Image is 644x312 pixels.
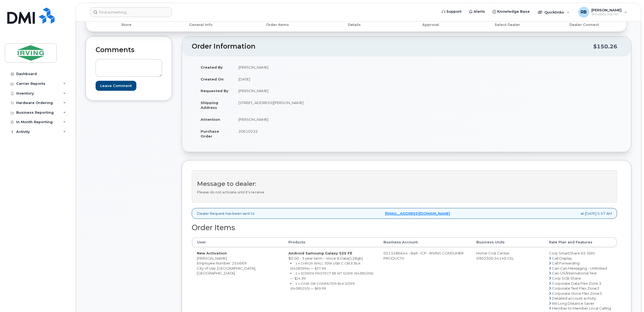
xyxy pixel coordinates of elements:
h2: Order Items [192,224,617,232]
span: Call Forwarding [552,261,579,265]
h2: Order Information [192,43,593,50]
th: Business Account [379,237,472,247]
td: [PERSON_NAME] [234,113,403,125]
a: 4 Details [316,22,393,27]
a: [EMAIL_ADDRESS][DOMAIN_NAME] [385,211,450,216]
span: Member to Member Local Calling [552,306,611,310]
th: Rate Plan and Features [544,237,617,247]
span: Alerts [474,9,485,14]
a: 1 Store [90,22,163,27]
a: 3 Order Items [239,22,316,27]
strong: Created On [201,77,224,81]
span: Corporate Text Flex Zone3 [552,286,599,290]
strong: Shipping Address [201,100,218,110]
span: Corp 5GB Share [552,276,581,280]
a: 6 Select Dealer [469,22,546,27]
a: Alerts [465,6,489,17]
strong: New Activation [197,251,227,255]
p: Details [318,22,390,27]
th: Products [284,237,378,247]
small: 1 x CASE OB COMMUTER BLK S25FE (64385255) — $69.99 [290,281,355,291]
div: Home Cost Center: 0903300.54140.CEL [476,251,539,261]
strong: Attention [201,117,220,122]
span: Call Display [552,256,572,260]
span: Can-US/International Text [552,271,597,275]
p: Order Items [241,22,314,27]
span: Quicklinks [544,10,564,14]
span: Intl Long Distance Saver [552,301,594,306]
strong: Android Samsung Galaxy S25 FE [288,251,352,255]
span: Can-Can Messaging - Unlimited [552,266,607,270]
strong: Created By [201,65,223,69]
p: Store [92,22,160,27]
small: 1 x CHRGR WALL 30W USB-C CBLE BLK (64283994) — $37.99 [290,261,360,270]
td: [STREET_ADDRESS][PERSON_NAME] [234,97,403,113]
span: Knowledge Base [497,9,530,14]
h3: Message to dealer: [197,180,612,187]
span: Employee Number: 255669 [197,261,247,265]
input: Find something... [90,7,172,17]
span: Support [446,9,461,14]
p: Please do not activate until it's receive [197,190,612,195]
td: [PERSON_NAME] [234,61,403,73]
a: Support [438,6,465,17]
input: Leave Comment [96,81,136,91]
a: Knowledge Base [489,6,534,17]
a: 2 General Info [163,22,239,27]
strong: Purchase Order [201,129,219,139]
p: General Info [165,22,237,27]
th: User [192,237,284,247]
span: Wireless Admin [591,12,622,16]
span: Corporate Voice Flex Zone3 [552,291,602,296]
a: 5 Approval [392,22,469,27]
small: 1 x SCREEN PROTECT BE KIT S25FE (64385256) — $24.99 [290,271,373,280]
span: Detailed account activity [552,296,596,300]
span: RB [581,9,587,15]
h2: Comments [96,46,162,54]
div: Dealer Request has been sent to at [DATE] 5:57 AM [192,208,617,219]
div: Quicklinks [534,7,574,18]
td: [DATE] [234,73,403,85]
th: Business Units [471,237,544,247]
div: Roberts, Brad [575,7,631,18]
div: $150.26 [593,41,617,52]
p: Approval [395,22,467,27]
span: 20610232 [238,129,258,133]
td: [PERSON_NAME] [234,85,403,97]
p: Select Dealer [471,22,544,27]
strong: Requested By [201,89,228,93]
span: Corporate Data Flex Zone 3 [552,281,601,286]
span: [PERSON_NAME] [591,8,622,12]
